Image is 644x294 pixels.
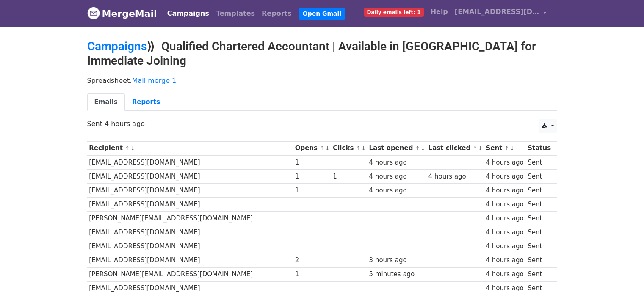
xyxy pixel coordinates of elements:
div: 4 hours ago [486,269,523,279]
div: 4 hours ago [428,172,482,181]
a: ↑ [505,145,509,151]
th: Last clicked [426,141,484,155]
p: Sent 4 hours ago [87,119,557,128]
div: 4 hours ago [369,186,424,195]
td: [EMAIL_ADDRESS][DOMAIN_NAME] [87,169,293,183]
div: 4 hours ago [486,214,523,223]
img: MergeMail logo [87,7,100,19]
a: Templates [213,5,258,22]
a: Campaigns [87,39,147,53]
div: 4 hours ago [486,256,523,265]
div: 3 hours ago [369,256,424,265]
td: Sent [525,198,553,212]
th: Opens [293,141,331,155]
th: Recipient [87,141,293,155]
td: [PERSON_NAME][EMAIL_ADDRESS][DOMAIN_NAME] [87,212,293,225]
a: Open Gmail [299,8,345,20]
td: Sent [525,239,553,253]
a: ↓ [361,145,366,151]
div: 1 [295,158,329,168]
div: 4 hours ago [486,283,523,293]
th: Clicks [331,141,367,155]
td: Sent [525,267,553,281]
div: 4 hours ago [486,186,523,195]
div: 5 minutes ago [369,269,424,279]
a: ↑ [356,145,361,151]
a: ↑ [415,145,420,151]
a: ↓ [420,145,425,151]
a: ↑ [473,145,477,151]
h2: ⟫ Qualified Chartered Accountant | Available in [GEOGRAPHIC_DATA] for Immediate Joining [87,39,557,68]
a: ↓ [325,145,330,151]
td: [EMAIL_ADDRESS][DOMAIN_NAME] [87,183,293,197]
th: Status [525,141,553,155]
td: Sent [525,169,553,183]
a: ↑ [125,145,130,151]
a: ↑ [320,145,324,151]
a: [EMAIL_ADDRESS][DOMAIN_NAME] [451,3,550,23]
td: [PERSON_NAME][EMAIL_ADDRESS][DOMAIN_NAME] [87,267,293,281]
a: ↓ [478,145,483,151]
div: 1 [295,172,329,181]
div: 4 hours ago [486,200,523,209]
a: MergeMail [87,5,157,22]
td: [EMAIL_ADDRESS][DOMAIN_NAME] [87,198,293,212]
a: Reports [125,93,167,111]
a: ↓ [130,145,135,151]
th: Last opened [367,141,426,155]
p: Spreadsheet: [87,76,557,85]
div: 1 [295,186,329,195]
div: 4 hours ago [486,172,523,181]
td: [EMAIL_ADDRESS][DOMAIN_NAME] [87,225,293,239]
div: 4 hours ago [486,242,523,251]
div: 4 hours ago [486,158,523,168]
td: [EMAIL_ADDRESS][DOMAIN_NAME] [87,253,293,267]
td: [EMAIL_ADDRESS][DOMAIN_NAME] [87,155,293,169]
a: Emails [87,93,125,111]
td: Sent [525,183,553,197]
td: Sent [525,212,553,225]
td: [EMAIL_ADDRESS][DOMAIN_NAME] [87,239,293,253]
div: 2 [295,256,329,265]
td: Sent [525,253,553,267]
a: Campaigns [164,5,213,22]
span: Daily emails left: 1 [364,8,424,17]
a: ↓ [510,145,514,151]
td: Sent [525,155,553,169]
div: 4 hours ago [369,158,424,168]
a: Reports [258,5,295,22]
div: 4 hours ago [369,172,424,181]
div: 1 [333,172,365,181]
div: 1 [295,269,329,279]
a: Help [427,3,451,20]
td: Sent [525,225,553,239]
div: 4 hours ago [486,228,523,237]
span: [EMAIL_ADDRESS][DOMAIN_NAME] [455,7,539,17]
a: Mail merge 1 [132,77,177,85]
a: Daily emails left: 1 [361,3,427,20]
th: Sent [484,141,526,155]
